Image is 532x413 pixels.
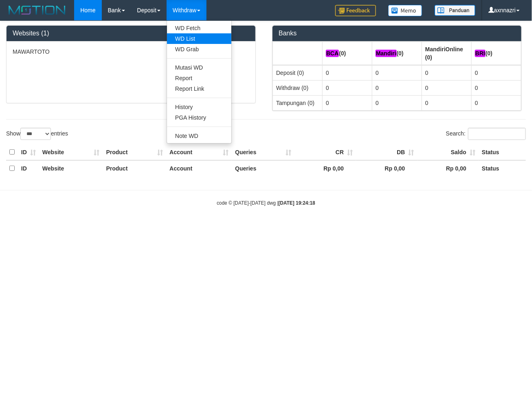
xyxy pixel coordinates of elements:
[167,23,231,33] a: WD Fetch
[372,65,422,81] td: 0
[13,30,249,37] h3: Websites (1)
[372,95,422,110] td: 0
[18,160,39,176] th: ID
[279,200,315,206] strong: [DATE] 19:24:18
[468,128,526,140] input: Search:
[472,80,521,95] td: 0
[232,160,295,176] th: Queries
[326,50,339,57] em: BCA
[39,144,103,160] th: Website
[103,144,167,160] th: Product
[166,144,232,160] th: Account
[372,42,422,65] th: Group: activate to sort column ascending
[323,42,372,65] th: Group: activate to sort column ascending
[446,128,526,140] label: Search:
[422,95,472,110] td: 0
[479,144,526,160] th: Status
[422,65,472,81] td: 0
[273,80,323,95] td: Withdraw (0)
[435,5,475,16] img: panduan.png
[166,160,232,176] th: Account
[323,95,372,110] td: 0
[217,200,315,206] small: code © [DATE]-[DATE] dwg |
[167,62,231,73] a: Mutasi WD
[388,5,422,16] img: Button%20Memo.svg
[376,50,397,57] em: Mandiri
[6,4,68,16] img: MOTION_logo.png
[273,42,323,65] th: Group: activate to sort column ascending
[167,73,231,83] a: Report
[472,42,521,65] th: Group: activate to sort column ascending
[422,42,472,65] th: Group: activate to sort column ascending
[232,144,295,160] th: Queries
[323,80,372,95] td: 0
[279,30,515,37] h3: Banks
[273,95,323,110] td: Tampungan (0)
[472,65,521,81] td: 0
[356,144,417,160] th: DB
[356,160,417,176] th: Rp 0,00
[273,65,323,81] td: Deposit (0)
[6,128,68,140] label: Show entries
[475,50,486,57] em: BRI
[479,160,526,176] th: Status
[167,83,231,94] a: Report Link
[418,144,479,160] th: Saldo
[335,5,376,16] img: Feedback.jpg
[167,44,231,55] a: WD Grab
[18,144,39,160] th: ID
[103,160,167,176] th: Product
[13,48,249,56] p: MAWARTOTO
[20,128,51,140] select: Showentries
[422,80,472,95] td: 0
[167,131,231,141] a: Note WD
[39,160,103,176] th: Website
[418,160,479,176] th: Rp 0,00
[323,65,372,81] td: 0
[372,80,422,95] td: 0
[167,112,231,123] a: PGA History
[167,102,231,112] a: History
[295,160,356,176] th: Rp 0,00
[472,95,521,110] td: 0
[167,33,231,44] a: WD List
[295,144,356,160] th: CR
